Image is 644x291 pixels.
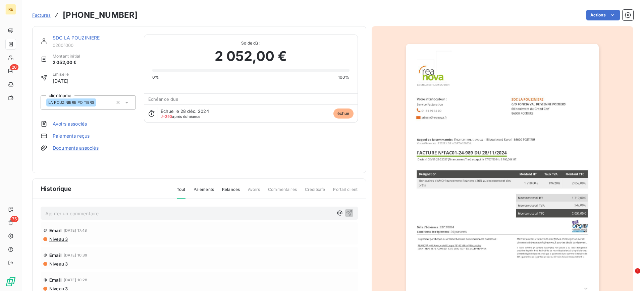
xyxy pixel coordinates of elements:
span: Creditsafe [305,187,325,198]
iframe: Intercom live chat [621,268,637,284]
span: [DATE] 10:28 [64,278,88,282]
span: Paiements [194,187,214,198]
span: échue [333,108,354,119]
span: Email [49,252,62,258]
div: RE [5,4,16,15]
span: Niveau 3 [49,236,68,242]
span: 02601000 [53,43,136,48]
span: J+290 [161,114,172,119]
a: Avoirs associés [53,121,87,127]
span: Niveau 3 [49,261,68,267]
a: Documents associés [53,145,99,151]
span: après échéance [161,115,201,119]
span: 2 052,00 € [215,46,287,66]
span: 1 [635,268,640,274]
span: Factures [32,12,51,18]
span: 75 [10,216,18,222]
span: Commentaires [268,187,297,198]
a: Factures [32,12,51,18]
span: Email [49,277,62,283]
img: Logo LeanPay [5,276,16,287]
span: [DATE] [53,77,69,84]
span: Montant initial [53,53,80,59]
button: Actions [586,10,620,20]
span: Email [49,228,62,233]
span: [DATE] 10:39 [64,253,88,257]
span: 0% [152,74,159,80]
span: Historique [41,184,72,193]
span: LA POUZINIERE POITIERS [48,100,94,104]
span: Portail client [333,187,358,198]
span: Avoirs [248,187,260,198]
span: 100% [338,74,350,80]
span: 20 [10,64,18,70]
a: Paiements reçus [53,133,90,139]
span: Émise le [53,71,69,77]
span: [DATE] 17:48 [64,228,87,232]
span: Solde dû : [152,40,350,46]
span: Échéance due [148,96,179,102]
a: SDC LA POUZINIERE [53,35,100,41]
h3: [PHONE_NUMBER] [63,9,138,21]
span: Échue le 28 déc. 2024 [161,108,209,114]
span: Relances [222,187,240,198]
span: Tout [177,187,185,199]
span: 2 052,00 € [53,59,80,66]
